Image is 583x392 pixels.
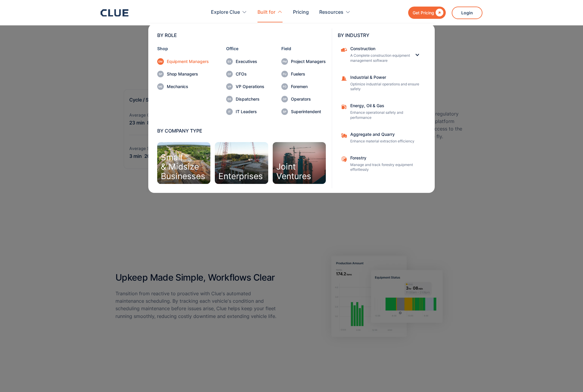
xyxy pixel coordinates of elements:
div: Foremen [291,84,326,89]
div: Office [226,47,264,51]
a: Operators [281,96,326,102]
p: A Complete construction equipment management software [350,53,410,63]
div: BY INDUSTRY [338,33,426,38]
div: Executives [236,59,264,64]
div: Shop [157,47,209,51]
a: Executives [226,58,264,65]
img: Construction [341,47,347,53]
div: BY ROLE [157,33,326,38]
a: Fuelers [281,71,326,77]
p: Enhance material extraction efficiency [350,139,422,144]
div: Superintendent [291,110,326,114]
div: CFOs [236,72,264,76]
div: Small & Midsize Businesses [161,153,205,181]
div: Get Pricing [413,9,434,16]
a: Aggregate and QuarryEnhance material extraction efficiency [338,129,426,147]
a: Small& MidsizeBusinesses [157,142,210,184]
p: Optimize industrial operations and ensure safety [350,82,422,92]
a: Project Managers [281,58,326,65]
img: automated-maintenance-scheduling-clue [314,239,459,354]
a: Enterprises [215,142,268,184]
p: Transition from reactive to proactive with Clue's automated maintenance scheduling. By tracking e... [115,290,277,320]
div: Explore Clue [211,3,240,22]
div: Energy, Oil & Gas [350,104,422,108]
div: Built for [257,3,275,22]
h2: Upkeep Made Simple, Workflows Clear [115,267,277,282]
img: Aggregate and Quarry [341,132,347,139]
a: Get Pricing [408,7,446,19]
img: Aggregate and Quarry [341,156,347,162]
a: Energy, Oil & GasEnhance operational safety and performance [338,101,426,123]
a: IT Leaders [226,108,264,115]
div: BY COMPANY TYPE [157,128,326,133]
div: Construction [350,47,410,51]
a: Foremen [281,83,326,90]
div: Field [281,47,326,51]
a: Mechanics [157,83,209,90]
div: Industrial & Power [350,75,422,79]
div:  [434,9,443,16]
div: Resources [319,3,343,22]
a: Equipment Managers [157,58,209,65]
img: Construction cone icon [341,75,347,82]
div: Forestry [350,156,422,160]
div: ConstructionConstructionA Complete construction equipment management software [338,44,426,66]
a: ForestryManage and track forestry equipment effortlessly [338,153,426,176]
div: Equipment Managers [167,59,209,64]
div: Aggregate and Quarry [350,132,422,136]
div: Dispatchers [236,97,264,101]
div: Explore Clue [211,3,247,22]
a: CFOs [226,71,264,77]
div: Resources [319,3,351,22]
nav: Built for [101,22,482,193]
div: Operators [291,97,326,101]
a: Superintendent [281,108,326,115]
a: Shop Managers [157,71,209,77]
div: Fuelers [291,72,326,76]
div: VP Operations [236,84,264,89]
a: Pricing [293,3,309,22]
div: Built for [257,3,283,22]
p: Enhance operational safety and performance [350,110,422,120]
a: ConstructionA Complete construction equipment management software [338,44,414,66]
div: Mechanics [167,84,209,89]
div: Joint Ventures [276,162,311,181]
img: fleet fuel icon [341,104,347,110]
div: IT Leaders [236,110,264,114]
a: Dispatchers [226,96,264,102]
a: VP Operations [226,83,264,90]
a: Industrial & PowerOptimize industrial operations and ensure safety [338,72,426,95]
div: Project Managers [291,59,326,64]
div: Enterprises [218,172,263,181]
a: JointVentures [273,142,326,184]
div: Shop Managers [167,72,209,76]
a: Login [452,7,482,19]
p: Manage and track forestry equipment effortlessly [350,162,422,173]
